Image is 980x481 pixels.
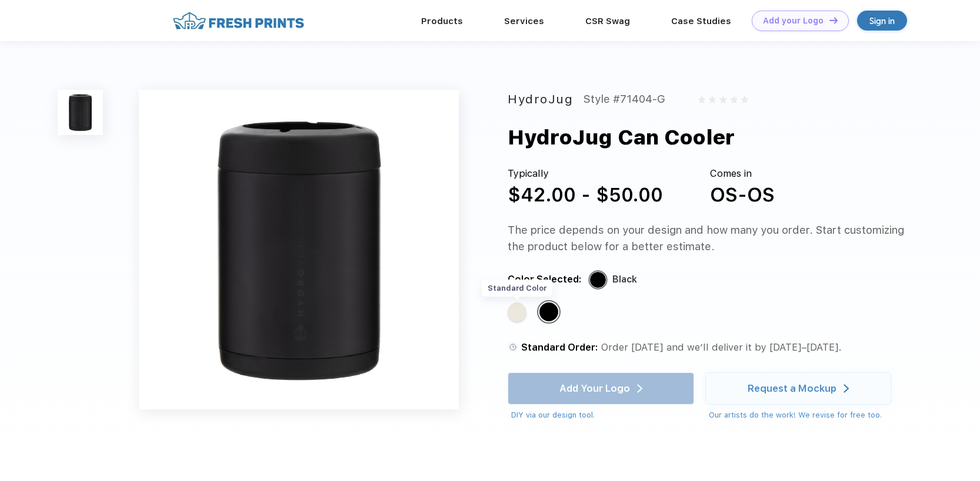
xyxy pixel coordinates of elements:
div: Our artists do the work! We revise for free too. [709,409,892,421]
div: Cream [508,302,526,321]
img: white arrow [844,384,849,393]
div: Color Selected: [508,271,582,287]
div: Style #71404-G [584,90,665,108]
div: The price depends on your design and how many you order. Start customizing the product below for ... [508,222,909,254]
div: DIY via our design tool. [511,409,694,421]
div: Request a Mockup [748,382,836,394]
img: fo%20logo%202.webp [169,11,308,31]
a: Products [421,16,463,26]
span: Order [DATE] and we’ll deliver it by [DATE]–[DATE]. [601,341,842,353]
img: DT [829,17,838,23]
div: Black [539,302,558,321]
img: gray_star.svg [698,96,705,103]
a: Sign in [857,11,907,31]
div: Add your Logo [763,16,824,26]
img: func=resize&h=640 [139,90,459,409]
div: Black [612,271,637,287]
div: Comes in [710,166,775,181]
img: func=resize&h=100 [58,90,103,135]
div: Typically [508,166,663,181]
img: gray_star.svg [741,96,748,103]
img: gray_star.svg [709,96,716,103]
div: OS-OS [710,181,775,210]
div: HydroJug [508,90,573,108]
div: Sign in [869,14,895,28]
div: $42.00 - $50.00 [508,181,663,210]
div: HydroJug Can Cooler [508,122,735,153]
img: gray_star.svg [731,96,738,103]
span: Standard Order: [521,341,598,353]
img: gray_star.svg [719,96,726,103]
img: standard order [508,342,518,352]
